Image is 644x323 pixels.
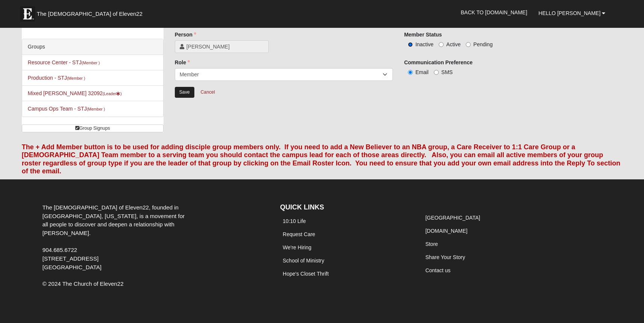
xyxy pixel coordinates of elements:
[67,76,85,80] small: (Member )
[22,124,164,132] a: Group Signups
[20,6,35,21] img: Eleven22 logo
[175,31,196,38] label: Person
[283,218,306,224] a: 10:10 Life
[466,42,471,47] input: Pending
[415,69,429,75] span: Email
[195,86,220,98] a: Cancel
[455,3,533,22] a: Back to [DOMAIN_NAME]
[28,75,85,81] a: Production - STJ(Member )
[283,231,315,237] a: Request Care
[22,39,163,55] div: Groups
[425,267,450,273] a: Contact us
[22,143,620,175] font: The + Add Member button is to be used for adding disciple group members only. If you need to add ...
[175,87,194,98] input: Alt+s
[37,203,195,272] div: The [DEMOGRAPHIC_DATA] of Eleven22, founded in [GEOGRAPHIC_DATA], [US_STATE], is a movement for a...
[16,3,167,21] a: The [DEMOGRAPHIC_DATA] of Eleven22
[408,42,413,47] input: Inactive
[425,241,438,247] a: Store
[42,281,124,287] span: © 2024 The Church of Eleven22
[82,61,100,65] small: (Member )
[283,258,324,264] a: School of Ministry
[404,31,442,38] label: Member Status
[186,43,264,50] span: [PERSON_NAME]
[434,70,439,75] input: SMS
[538,10,600,16] span: Hello [PERSON_NAME]
[28,59,100,65] a: Resource Center - STJ(Member )
[473,41,492,47] span: Pending
[425,215,480,221] a: [GEOGRAPHIC_DATA]
[283,271,329,277] a: Hope's Closet Thrift
[425,254,465,260] a: Share Your Story
[28,106,105,112] a: Campus Ops Team - STJ(Member )
[425,228,467,234] a: [DOMAIN_NAME]
[87,107,105,111] small: (Member )
[28,90,122,96] a: Mixed [PERSON_NAME] 32092(Leader)
[415,41,433,47] span: Inactive
[103,91,122,96] small: (Leader )
[280,203,411,212] h4: QUICK LINKS
[439,42,444,47] input: Active
[42,264,102,270] span: [GEOGRAPHIC_DATA]
[37,10,142,18] span: The [DEMOGRAPHIC_DATA] of Eleven22
[283,244,311,250] a: We're Hiring
[175,59,190,66] label: Role
[446,41,461,47] span: Active
[441,69,453,75] span: SMS
[408,70,413,75] input: Email
[533,4,611,23] a: Hello [PERSON_NAME]
[404,59,473,66] label: Communication Preference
